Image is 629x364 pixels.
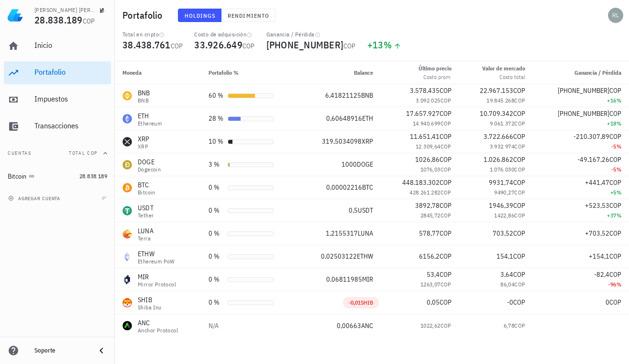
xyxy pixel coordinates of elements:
div: Valor de mercado [482,64,525,73]
span: COP [514,97,525,104]
div: -96 [541,280,621,289]
span: 448.183.302 [402,178,440,187]
span: COP [514,120,525,127]
div: +16 [541,96,621,105]
span: COP [440,109,452,118]
div: 0 % [209,182,224,193]
span: 12.309,64 [416,143,441,150]
span: 28.838.189 [79,172,107,180]
span: COP [513,155,525,164]
button: Holdings [178,9,222,22]
span: 10.709.342 [480,109,513,118]
div: MIR-icon [122,275,132,284]
div: 10 % [209,136,224,147]
div: Ganancia / Pérdida [266,31,356,38]
span: COP [513,178,525,187]
span: COP [513,86,525,95]
div: +13 [367,40,401,50]
span: COP [440,132,452,141]
div: ANC-icon [122,321,132,330]
div: Mirror Protocol [138,282,176,287]
span: COP [514,322,525,329]
span: COP [513,132,525,141]
span: COP [513,298,525,307]
a: Inicio [4,34,111,57]
span: -49.167,26 [577,155,609,164]
span: ETH [362,114,373,123]
span: COP [441,189,452,196]
div: ETH-icon [122,114,132,124]
span: COP [440,201,452,210]
div: Bitcoin [8,172,27,181]
span: +441,47 [585,178,609,187]
div: +18 [541,119,621,128]
span: % [617,189,621,196]
div: 3 % [209,159,224,170]
span: COP [441,322,452,329]
span: Total COP [69,150,98,156]
span: 9490,27 [494,189,514,196]
span: 9.061.372 [490,120,515,127]
div: LUNA-icon [122,229,132,239]
div: ETH [138,111,162,121]
div: Dogecoin [138,167,161,172]
a: Portafolio [4,61,111,84]
span: 1000 [342,160,357,169]
div: 28 % [209,114,224,124]
span: % [384,38,392,51]
span: COP [609,155,621,164]
span: 0,05 [427,298,440,307]
div: Anchor Protocol [138,328,178,333]
span: COP [609,132,621,141]
span: COP [441,97,452,104]
div: Costo prom. [419,73,452,81]
th: Moneda [115,61,201,84]
span: % [617,143,621,150]
div: ETHW [138,249,175,259]
span: COP [514,212,525,219]
span: Ganancia / Pérdida [574,69,621,76]
span: BTC [362,183,373,192]
div: Impuestos [34,94,107,103]
div: Tether [138,213,154,218]
span: % [617,212,621,219]
div: Total en cripto [122,31,183,38]
span: COP [171,42,183,50]
div: SHIB [138,295,162,305]
div: DOGE-icon [122,160,132,170]
span: COP [440,298,452,307]
span: 3.092.025 [416,97,441,104]
span: COP [609,109,621,118]
span: MIR [362,275,373,284]
th: Portafolio %: Sin ordenar. Pulse para ordenar de forma ascendente. [201,61,298,84]
span: COP [513,201,525,210]
span: COP [514,281,525,288]
span: COP [513,109,525,118]
span: 1022,62 [420,322,441,329]
span: LUNA [358,229,373,238]
span: 0,00002216 [326,183,362,192]
span: 0 [606,298,609,307]
span: BNB [361,91,373,100]
div: -5 [541,142,621,151]
button: agregar cuenta [6,193,65,203]
span: [PHONE_NUMBER] [558,86,609,95]
span: 9931,74 [489,178,513,187]
a: Bitcoin 28.838.189 [4,165,111,188]
span: 22.967.153 [480,86,513,95]
span: +154,1 [589,252,609,261]
span: USDT [358,206,373,215]
span: COP [440,86,452,95]
div: Transacciones [34,121,107,130]
span: -0,01 [349,299,361,306]
div: ANC [138,318,178,328]
span: COP [609,201,621,210]
span: 3.578.435 [410,86,440,95]
span: 0,02503122 [321,252,357,261]
span: 0,00663 [337,321,361,330]
span: N/A [209,321,219,330]
span: COP [513,270,525,279]
span: COP [440,178,452,187]
span: [PHONE_NUMBER] [558,109,609,118]
span: 578,77 [419,229,440,238]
